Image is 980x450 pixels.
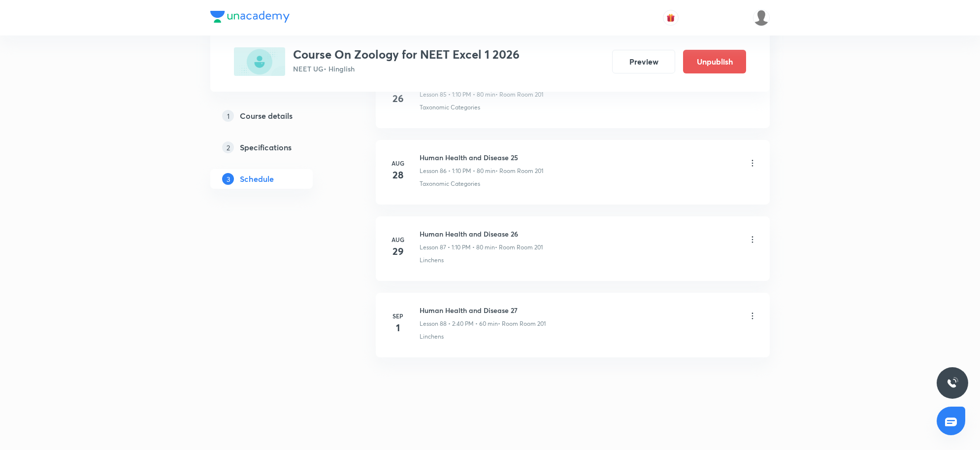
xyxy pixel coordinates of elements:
[222,173,234,185] p: 3
[663,10,679,26] button: avatar
[222,141,234,153] p: 2
[222,110,234,122] p: 1
[420,103,480,112] p: Taxonomic Categories
[388,235,408,244] h6: Aug
[420,256,444,265] p: Linchens
[240,110,293,122] h5: Course details
[612,50,675,73] button: Preview
[388,320,408,335] h4: 1
[388,91,408,106] h4: 26
[495,243,543,252] p: • Room Room 201
[683,50,746,73] button: Unpublish
[420,179,480,188] p: Taxonomic Categories
[210,138,344,157] a: 2Specifications
[388,312,408,320] h6: Sep
[420,90,495,99] p: Lesson 85 • 1:10 PM • 80 min
[420,167,495,175] p: Lesson 86 • 1:10 PM • 80 min
[420,332,444,341] p: Linchens
[420,243,495,252] p: Lesson 87 • 1:10 PM • 80 min
[495,167,543,175] p: • Room Room 201
[234,47,285,76] img: 3124CC07-AB95-4349-9320-9AC1E6C0F1E6_plus.png
[388,168,408,182] h4: 28
[293,47,520,62] h3: Course On Zoology for NEET Excel 1 2026
[388,244,408,259] h4: 29
[753,9,770,26] img: Devendra Kumar
[666,13,675,22] img: avatar
[210,11,290,25] a: Company Logo
[210,106,344,126] a: 1Course details
[240,173,274,185] h5: Schedule
[498,319,546,328] p: • Room Room 201
[210,11,290,23] img: Company Logo
[947,377,958,389] img: ttu
[388,159,408,168] h6: Aug
[420,305,546,315] h6: Human Health and Disease 27
[293,64,520,74] p: NEET UG • Hinglish
[420,319,498,328] p: Lesson 88 • 2:40 PM • 60 min
[420,152,543,163] h6: Human Health and Disease 25
[240,141,292,153] h5: Specifications
[420,229,543,239] h6: Human Health and Disease 26
[495,90,543,99] p: • Room Room 201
